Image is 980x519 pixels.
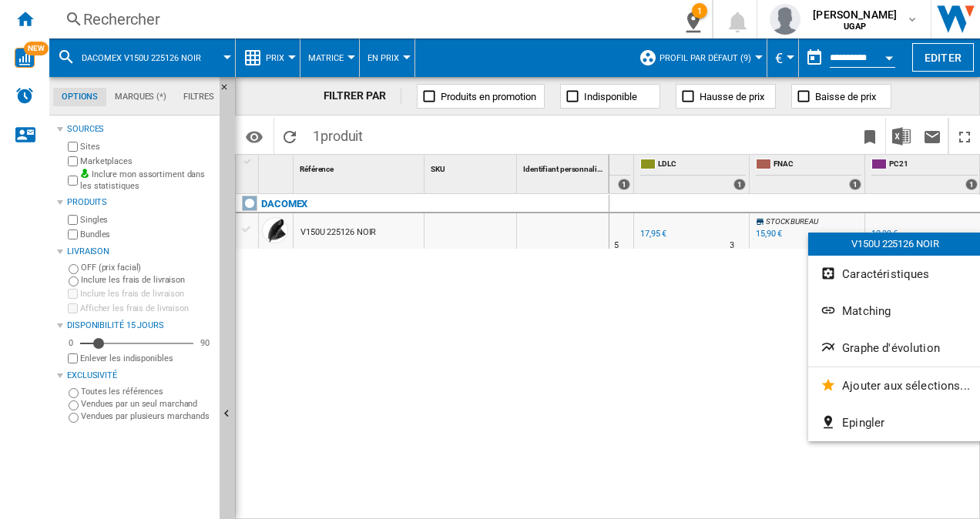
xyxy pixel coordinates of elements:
span: Ajouter aux sélections... [842,379,970,393]
span: Graphe d'évolution [842,341,940,355]
span: Matching [842,304,891,318]
span: Epingler [842,416,884,430]
span: Caractéristiques [842,267,929,281]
